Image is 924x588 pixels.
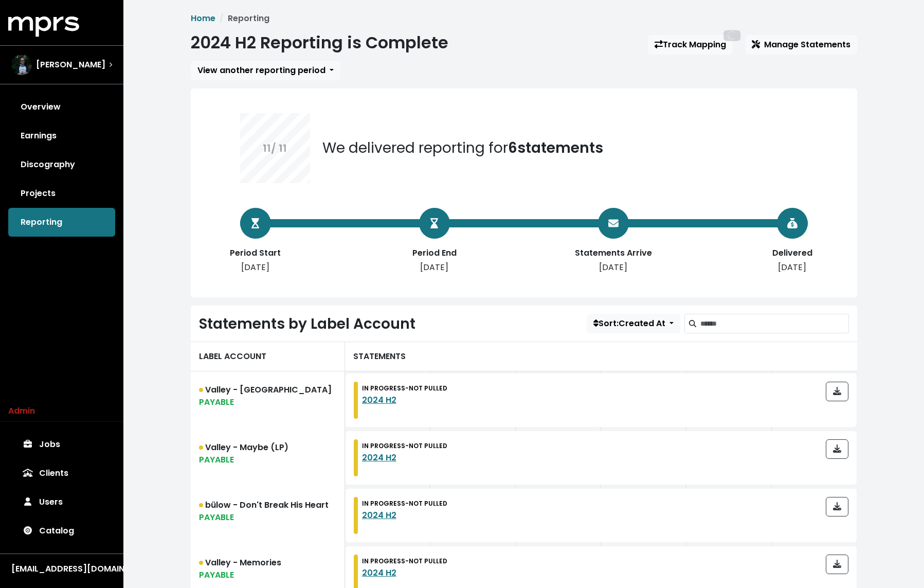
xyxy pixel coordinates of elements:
div: PAYABLE [199,454,336,466]
div: [EMAIL_ADDRESS][DOMAIN_NAME] [11,563,112,575]
div: [DATE] [393,261,476,274]
div: PAYABLE [199,511,336,524]
button: [EMAIL_ADDRESS][DOMAIN_NAME] [8,562,115,576]
a: Track Mapping [648,35,733,55]
span: [PERSON_NAME] [36,59,105,71]
div: PAYABLE [199,396,336,408]
a: bülow - Don't Break His HeartPAYABLE [191,487,345,544]
a: Overview [8,93,115,121]
small: IN PROGRESS - NOT PULLED [362,384,447,393]
div: Period Start [214,247,297,259]
img: The selected account / producer [11,55,32,75]
a: Users [8,488,115,516]
small: IN PROGRESS - NOT PULLED [362,441,447,450]
span: View another reporting period [197,64,325,76]
a: Projects [8,179,115,208]
nav: breadcrumb [191,12,857,25]
a: Earnings [8,121,115,150]
div: [DATE] [751,261,834,274]
div: [DATE] [572,261,655,274]
a: Jobs [8,430,115,459]
span: Manage Statements [752,39,850,50]
button: Sort:Created At [587,314,680,333]
a: Catalog [8,516,115,545]
a: Clients [8,459,115,488]
h2: Statements by Label Account [199,315,415,333]
div: STATEMENTS [345,342,857,371]
a: 2024 H2 [362,509,396,521]
a: Valley - [GEOGRAPHIC_DATA]PAYABLE [191,371,345,429]
span: Sort: Created At [593,317,665,329]
div: LABEL ACCOUNT [191,342,345,371]
b: 6 statements [508,138,603,158]
a: 2024 H2 [362,394,396,406]
div: We delivered reporting for [322,137,603,159]
div: Statements Arrive [572,247,655,259]
div: [DATE] [214,261,297,274]
div: PAYABLE [199,569,336,581]
a: 2024 H2 [362,567,396,579]
button: Manage Statements [745,35,857,55]
li: Reporting [215,12,269,25]
a: Valley - Maybe (LP)PAYABLE [191,429,345,487]
div: Delivered [751,247,834,259]
small: IN PROGRESS - NOT PULLED [362,499,447,508]
small: IN PROGRESS - NOT PULLED [362,557,447,565]
h1: 2024 H2 Reporting is Complete [191,33,448,52]
a: Discography [8,150,115,179]
a: mprs logo [8,20,79,32]
button: View another reporting period [191,61,340,80]
div: Period End [393,247,476,259]
a: Home [191,12,215,24]
input: Search label accounts [700,314,849,333]
a: 2024 H2 [362,452,396,464]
